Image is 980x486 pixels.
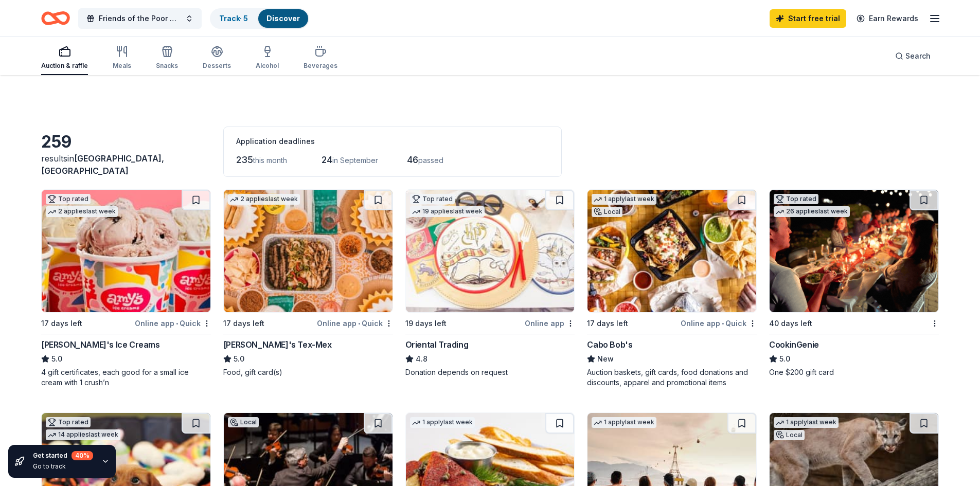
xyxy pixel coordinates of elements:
[228,194,300,205] div: 2 applies last week
[770,190,938,312] img: Image for CookinGenie
[224,190,393,312] img: Image for Chuy's Tex-Mex
[219,14,248,23] a: Track· 5
[41,153,164,176] span: [GEOGRAPHIC_DATA], [GEOGRAPHIC_DATA]
[156,62,178,70] div: Snacks
[135,317,211,330] div: Online app Quick
[33,451,93,460] div: Get started
[887,46,939,66] button: Search
[203,41,231,75] button: Desserts
[405,338,469,351] div: Oriental Trading
[253,156,287,165] span: this month
[592,207,622,217] div: Local
[99,12,181,25] span: Friends of the Poor Walk
[41,152,211,177] div: results
[256,62,279,70] div: Alcohol
[223,367,393,377] div: Food, gift card(s)
[236,154,253,165] span: 235
[722,319,724,328] span: •
[223,189,393,377] a: Image for Chuy's Tex-Mex2 applieslast week17 days leftOnline app•Quick[PERSON_NAME]'s Tex-Mex5.0F...
[358,319,360,328] span: •
[78,8,202,29] button: Friends of the Poor Walk
[406,190,575,312] img: Image for Oriental Trading
[113,62,131,70] div: Meals
[156,41,178,75] button: Snacks
[769,367,939,377] div: One $200 gift card
[774,417,839,428] div: 1 apply last week
[41,317,82,330] div: 17 days left
[256,41,279,75] button: Alcohol
[41,189,211,388] a: Image for Amy's Ice CreamsTop rated2 applieslast week17 days leftOnline app•Quick[PERSON_NAME]'s ...
[407,154,418,165] span: 46
[266,14,300,23] a: Discover
[587,367,757,388] div: Auction baskets, gift cards, food donations and discounts, apparel and promotional items
[587,189,757,388] a: Image for Cabo Bob's1 applylast weekLocal17 days leftOnline app•QuickCabo Bob'sNewAuction baskets...
[410,194,455,204] div: Top rated
[769,338,819,351] div: CookinGenie
[41,132,211,152] div: 259
[41,153,164,176] span: in
[41,367,211,388] div: 4 gift certificates, each good for a small ice cream with 1 crush’n
[587,338,632,351] div: Cabo Bob's
[317,317,393,330] div: Online app Quick
[42,190,210,312] img: Image for Amy's Ice Creams
[405,367,575,377] div: Donation depends on request
[525,317,575,330] div: Online app
[410,206,485,217] div: 19 applies last week
[51,353,62,365] span: 5.0
[774,206,850,217] div: 26 applies last week
[405,317,447,330] div: 19 days left
[769,317,812,330] div: 40 days left
[332,156,378,165] span: in September
[33,462,93,471] div: Go to track
[203,62,231,70] div: Desserts
[176,319,178,328] span: •
[681,317,757,330] div: Online app Quick
[236,135,549,148] div: Application deadlines
[41,338,160,351] div: [PERSON_NAME]'s Ice Creams
[905,50,931,62] span: Search
[592,194,656,205] div: 1 apply last week
[223,338,332,351] div: [PERSON_NAME]'s Tex-Mex
[304,41,337,75] button: Beverages
[41,62,88,70] div: Auction & raffle
[322,154,332,165] span: 24
[46,206,118,217] div: 2 applies last week
[587,317,628,330] div: 17 days left
[405,189,575,377] a: Image for Oriental TradingTop rated19 applieslast week19 days leftOnline appOriental Trading4.8Do...
[46,429,120,440] div: 14 applies last week
[223,317,264,330] div: 17 days left
[779,353,790,365] span: 5.0
[587,190,756,312] img: Image for Cabo Bob's
[769,189,939,377] a: Image for CookinGenieTop rated26 applieslast week40 days leftCookinGenie5.0One $200 gift card
[416,353,427,365] span: 4.8
[228,417,259,427] div: Local
[770,9,846,28] a: Start free trial
[410,417,475,428] div: 1 apply last week
[46,417,91,427] div: Top rated
[234,353,244,365] span: 5.0
[597,353,614,365] span: New
[774,194,818,204] div: Top rated
[72,451,93,460] div: 40 %
[418,156,443,165] span: passed
[41,6,70,30] a: Home
[850,9,924,28] a: Earn Rewards
[304,62,337,70] div: Beverages
[41,41,88,75] button: Auction & raffle
[210,8,309,29] button: Track· 5Discover
[592,417,656,428] div: 1 apply last week
[46,194,91,204] div: Top rated
[774,430,805,440] div: Local
[113,41,131,75] button: Meals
